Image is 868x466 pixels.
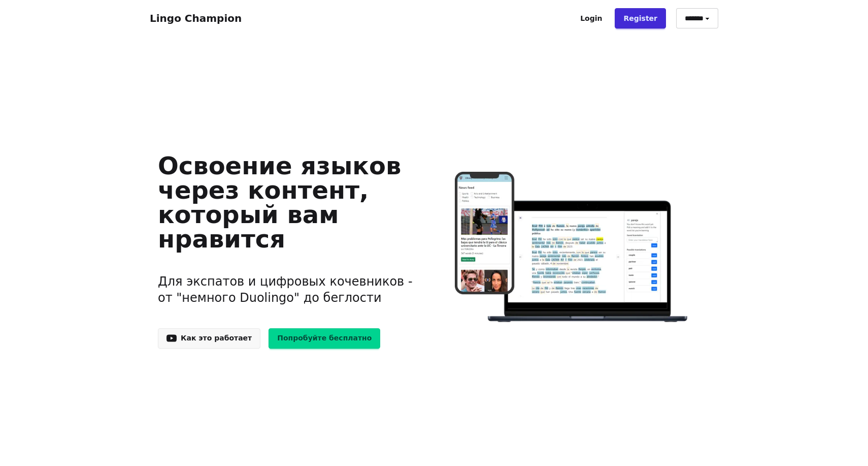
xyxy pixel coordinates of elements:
a: Попробуйте бесплатно [269,328,380,349]
a: Login [572,8,611,28]
h1: Освоение языков через контент, который вам нравится [158,153,418,251]
a: Register [615,8,666,28]
h3: Для экспатов и цифровых кочевников - от "немного Duolingo" до беглости [158,261,418,318]
a: Lingo Champion [150,12,242,24]
img: Изучайте языки онлайн [435,172,710,324]
a: Как это работает [158,328,260,349]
